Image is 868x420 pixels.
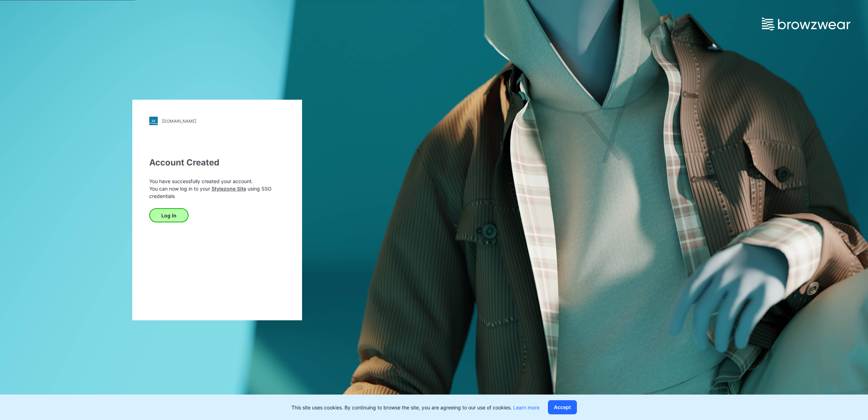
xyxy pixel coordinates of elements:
button: Accept [548,400,577,414]
img: stylezone-logo.562084cfcfab977791bfbf7441f1a819.svg [149,117,158,125]
div: [DOMAIN_NAME] [162,118,196,124]
p: You have successfully created your account. [149,177,285,185]
button: Log In [149,208,189,222]
a: Stylezone Site [212,186,246,192]
img: browzwear-logo.e42bd6dac1945053ebaf764b6aa21510.svg [762,18,850,30]
a: [DOMAIN_NAME] [149,117,285,125]
div: Account Created [149,156,285,169]
p: You can now log in to your using SSO credentials [149,185,285,200]
p: This site uses cookies. By continuing to browse the site, you are agreeing to our use of cookies. [291,404,539,411]
a: Learn more [513,404,539,410]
